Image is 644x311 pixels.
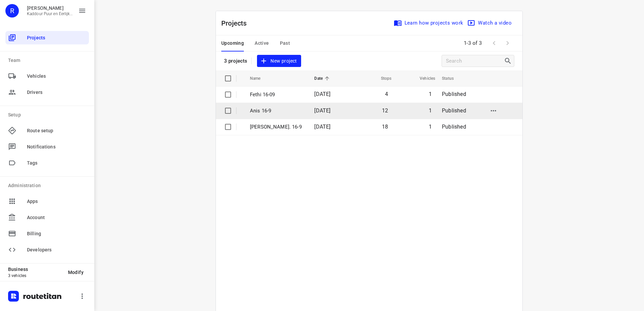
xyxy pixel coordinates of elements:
span: 1-3 of 3 [461,36,485,50]
span: Developers [27,246,86,253]
div: Account [5,211,89,224]
span: Published [442,107,466,114]
p: Projects [221,18,252,28]
p: Rachid Kaddour [27,5,73,11]
span: Vehicles [411,74,435,82]
div: Apps [5,195,89,208]
span: Published [442,124,466,130]
span: [DATE] [314,124,330,130]
span: 1 [429,107,432,114]
span: Date [314,74,331,82]
div: Route setup [5,124,89,137]
p: 3 projects [224,58,247,64]
p: Setup [8,111,89,118]
div: Tags [5,156,89,170]
p: Anis 16-9 [250,107,304,115]
span: Next Page [501,36,514,50]
span: Account [27,214,86,221]
button: New project [257,55,301,67]
span: 4 [385,91,388,97]
span: 12 [382,107,388,114]
input: Search projects [446,56,504,66]
span: Tags [27,160,86,167]
span: Apps [27,198,86,205]
p: 3 vehicles [8,273,63,278]
span: Route setup [27,127,86,134]
span: Name [250,74,269,82]
p: Team [8,57,89,64]
span: Drivers [27,89,86,96]
span: Active [255,39,269,47]
span: Previous Page [487,36,501,50]
span: Billing [27,230,86,237]
span: 18 [382,124,388,130]
div: Notifications [5,140,89,153]
span: Past [280,39,290,47]
div: Vehicles [5,69,89,83]
button: Modify [63,266,89,278]
p: Business [8,267,63,272]
div: R [5,4,19,18]
div: Projects [5,31,89,44]
span: Status [442,74,462,82]
p: Kaddour Puur en Eerlijk Vlees B.V. [27,11,73,16]
span: [DATE] [314,91,330,97]
span: [DATE] [314,107,330,114]
span: Upcoming [221,39,244,47]
div: Search [504,57,514,65]
span: 1 [429,124,432,130]
div: Drivers [5,85,89,99]
p: Fethi 16-09 [250,91,304,99]
span: Published [442,91,466,97]
p: Jeffrey. 16-9 [250,123,304,131]
span: Vehicles [27,73,86,80]
span: Notifications [27,143,86,150]
span: Modify [68,270,84,275]
span: Stops [372,74,392,82]
span: New project [261,57,297,65]
div: Billing [5,227,89,240]
p: Administration [8,182,89,189]
span: 1 [429,91,432,97]
span: Projects [27,34,86,41]
div: Developers [5,243,89,256]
